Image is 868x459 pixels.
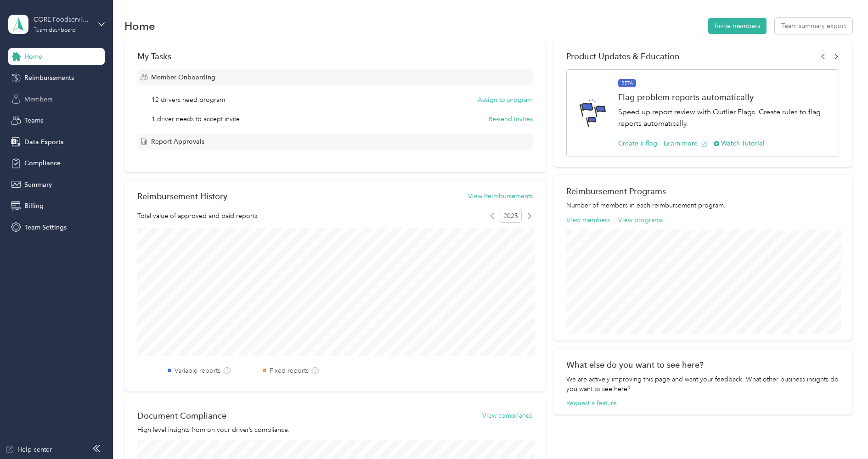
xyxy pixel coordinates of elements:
[152,95,225,105] span: 12 drivers need program
[24,116,43,125] span: Teams
[34,15,91,24] div: CORE Foodservice (Main)
[151,137,204,146] span: Report Approvals
[34,28,76,33] div: Team dashboard
[137,411,226,420] h2: Document Compliance
[618,92,829,102] h1: Flag problem reports automatically
[468,191,533,201] button: View Reimbursements
[124,21,155,31] h1: Home
[714,139,765,148] button: Watch Tutorial
[151,73,215,82] span: Member Onboarding
[566,398,617,408] button: Request a feature
[500,209,522,223] span: 2025
[566,51,680,61] span: Product Updates & Education
[618,79,636,87] span: BETA
[152,114,240,124] span: 1 driver needs to accept invite
[618,106,829,129] p: Speed up report review with Outlier Flags. Create rules to flag reports automatically.
[24,180,52,190] span: Summary
[618,139,657,148] button: Create a flag
[817,408,868,459] iframe: Everlance-gr Chat Button Frame
[175,366,220,375] label: Variable reports
[566,375,839,394] div: We are actively improving this page and want your feedback. What other business insights do you w...
[270,366,309,375] label: Fixed reports
[5,445,52,454] button: Help center
[24,137,63,147] span: Data Exports
[478,95,533,105] button: Assign to program
[566,360,839,369] div: What else do you want to see here?
[489,114,533,124] button: Re-send invites
[566,201,839,210] p: Number of members in each reimbursement program.
[137,191,227,201] h2: Reimbursement History
[24,223,67,232] span: Team Settings
[137,211,257,221] span: Total value of approved and paid reports
[708,18,767,34] button: Invite members
[137,51,533,61] div: My Tasks
[566,215,610,225] button: View members
[137,425,533,435] p: High level insights from on your driver’s compliance.
[24,201,44,211] span: Billing
[775,18,852,34] button: Team summary export
[24,52,42,62] span: Home
[566,186,839,196] h2: Reimbursement Programs
[664,139,707,148] button: Learn more
[24,158,61,168] span: Compliance
[618,215,663,225] button: View programs
[482,411,533,420] button: View compliance
[24,95,52,104] span: Members
[24,73,74,83] span: Reimbursements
